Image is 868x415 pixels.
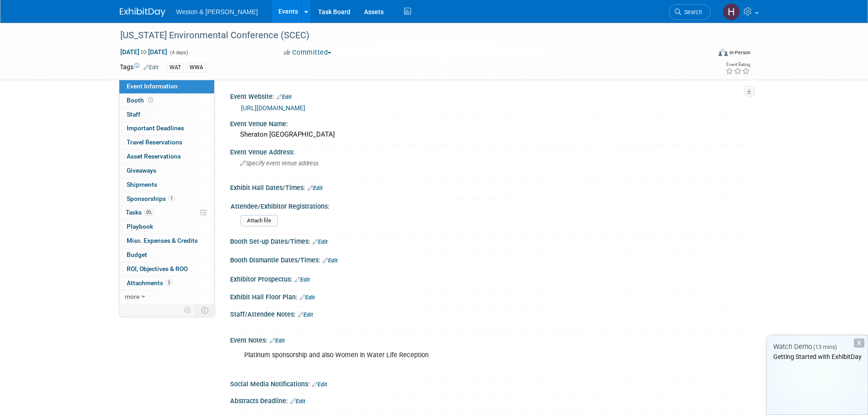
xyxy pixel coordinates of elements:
span: Tasks [126,209,154,216]
span: [DATE] [DATE] [120,48,168,56]
span: Misc. Expenses & Credits [127,237,198,244]
span: 1 [168,195,175,202]
span: more [125,293,139,300]
div: Booth Set-up Dates/Times: [230,235,749,246]
a: Edit [308,185,323,191]
div: Staff/Attendee Notes: [230,307,749,319]
a: Staff [119,108,214,122]
a: Attachments3 [119,277,214,290]
img: Heather Popielarz [723,3,740,20]
div: Watch Demo [767,342,868,352]
a: Playbook [119,220,214,234]
a: Tasks0% [119,206,214,220]
div: Abstracts Deadline: [230,394,749,406]
span: Weston & [PERSON_NAME] [176,8,258,15]
span: (13 mins) [813,344,837,350]
a: Budget [119,248,214,262]
div: Social Media Notifications: [230,377,749,389]
div: Dismiss [854,338,864,348]
div: Exhibitor Prospectus: [230,272,749,284]
div: Event Rating [725,62,750,67]
span: Travel Reservations [127,138,182,146]
a: [URL][DOMAIN_NAME] [241,104,305,112]
div: Event Venue Name: [230,117,749,128]
a: Edit [144,64,159,71]
a: Shipments [119,178,214,192]
a: Edit [300,294,315,301]
img: ExhibitDay [120,8,165,17]
span: Sponsorships [127,195,175,202]
span: Playbook [127,223,153,230]
div: Exhibit Hall Floor Plan: [230,290,749,302]
a: Giveaways [119,164,214,178]
span: Booth not reserved yet [146,97,155,103]
span: (4 days) [169,50,188,56]
a: Sponsorships1 [119,192,214,206]
span: Event Information [127,82,178,90]
span: ROI, Objectives & ROO [127,265,188,272]
span: Search [681,9,702,15]
span: Booth [127,97,155,104]
a: Travel Reservations [119,136,214,149]
div: Platinum sponsorship and also Women in Water Life Reception [238,346,648,374]
a: Misc. Expenses & Credits [119,234,214,248]
a: more [119,290,214,304]
span: Asset Reservations [127,153,181,160]
span: Budget [127,251,147,258]
span: Specify event venue address [240,160,318,167]
a: Edit [290,398,305,405]
span: 0% [144,209,154,216]
a: Search [669,4,711,20]
span: Attachments [127,279,172,287]
div: [US_STATE] Environmental Conference (SCEC) [117,27,697,44]
a: Event Information [119,80,214,93]
a: Edit [323,257,338,264]
div: Event Notes: [230,333,749,345]
a: Edit [270,338,285,344]
div: WAT [167,63,184,72]
img: Format-Inperson.png [719,49,728,56]
a: Important Deadlines [119,122,214,135]
a: Edit [277,94,292,100]
a: Edit [295,277,310,283]
a: Asset Reservations [119,150,214,164]
div: In-Person [729,49,750,56]
td: Personalize Event Tab Strip [180,304,196,316]
div: Sheraton [GEOGRAPHIC_DATA] [237,128,742,142]
a: Edit [298,312,313,318]
span: Giveaways [127,167,156,174]
span: to [139,48,148,56]
a: Edit [312,381,327,388]
div: Getting Started with ExhibitDay [767,352,868,361]
span: Shipments [127,181,157,188]
td: Tags [120,62,159,73]
button: Committed [281,48,335,57]
div: WWA [187,63,206,72]
a: Booth [119,94,214,108]
a: ROI, Objectives & ROO [119,262,214,276]
span: Important Deadlines [127,124,184,132]
div: Attendee/Exhibitor Registrations: [231,200,745,211]
span: Staff [127,111,140,118]
span: 3 [165,279,172,286]
div: Booth Dismantle Dates/Times: [230,253,749,265]
a: Edit [313,239,328,245]
div: Exhibit Hall Dates/Times: [230,181,749,193]
td: Toggle Event Tabs [195,304,214,316]
div: Event Website: [230,90,749,102]
div: Event Venue Address: [230,145,749,157]
div: Event Format [657,47,751,61]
